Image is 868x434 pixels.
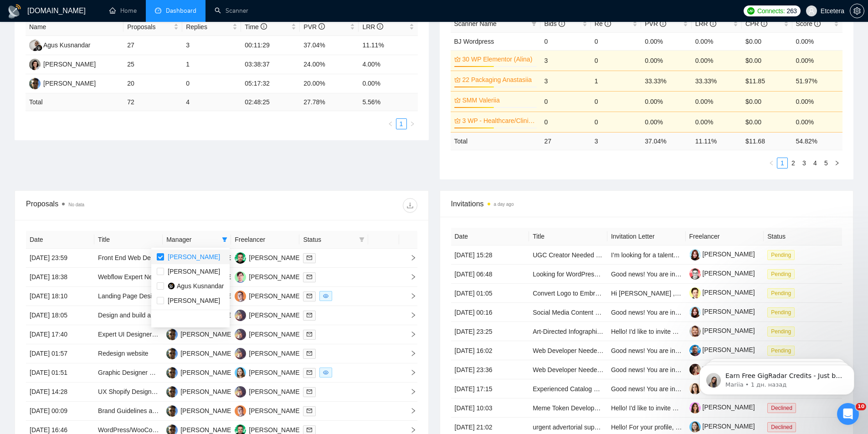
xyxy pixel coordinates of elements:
[799,158,810,168] li: 3
[689,308,755,315] a: [PERSON_NAME]
[300,36,359,55] td: 37.04%
[98,426,294,434] a: WordPress/WooCommerce Developer for Custom Marketplace Setup
[68,202,84,207] span: No data
[533,385,814,393] a: Experienced Catalog Designer Needed for Manufacturing Company (13 Product Lines, 250+ SKUs)
[166,407,233,414] a: AP[PERSON_NAME]
[155,7,161,14] span: dashboard
[808,8,815,14] span: user
[767,288,795,298] span: Pending
[186,22,231,32] span: Replies
[29,78,41,89] img: AP
[821,158,832,168] li: 5
[559,20,565,27] span: info-circle
[540,32,591,50] td: 0
[454,117,461,124] span: crown
[26,287,94,306] td: [DATE] 18:10
[591,50,641,71] td: 0
[767,307,795,317] span: Pending
[168,297,220,304] span: [PERSON_NAME]
[591,71,641,91] td: 1
[307,389,312,394] span: mail
[529,245,607,265] td: UGC Creator Needed for Filming in Czech Republic
[235,407,301,414] a: AL[PERSON_NAME]
[303,235,355,245] span: Status
[451,322,529,341] td: [DATE] 23:25
[14,19,169,49] div: message notification from Mariia, 1 дн. назад. Earn Free GigRadar Credits - Just by Sharing Your ...
[26,306,94,325] td: [DATE] 18:05
[359,55,417,74] td: 4.00%
[591,132,641,150] td: 3
[182,18,241,36] th: Replies
[451,284,529,303] td: [DATE] 01:05
[689,423,755,430] a: [PERSON_NAME]
[689,421,701,433] img: c1wY7m8ZWXnIubX-lpYkQz8QSQ1v5mgv5UQmPpzmho8AMWW-HeRy9TbwhmJc8l-wsG
[529,228,607,245] th: Title
[641,50,691,71] td: 0.00%
[689,250,755,258] a: [PERSON_NAME]
[645,20,666,27] span: PVR
[692,50,742,71] td: 0.00%
[123,93,182,111] td: 72
[300,74,359,93] td: 20.00%
[235,426,301,433] a: AS[PERSON_NAME]
[451,265,529,284] td: [DATE] 06:48
[403,274,416,280] span: right
[98,350,149,357] a: Redesign website
[180,348,233,358] div: [PERSON_NAME]
[605,20,611,27] span: info-circle
[29,40,41,51] img: AK
[307,312,312,318] span: mail
[235,271,246,283] img: DM
[533,328,714,335] a: Art-Directed Infographic Designer Needed for Wine Tech Sheets
[451,303,529,322] td: [DATE] 00:16
[166,7,196,15] span: Dashboard
[533,251,700,259] a: UGC Creator Needed for Filming in [GEOGRAPHIC_DATA]
[396,119,406,129] a: 1
[407,118,418,129] button: right
[540,132,591,150] td: 27
[235,405,246,417] img: AL
[29,60,96,67] a: TT[PERSON_NAME]
[180,368,233,378] div: [PERSON_NAME]
[764,228,842,245] th: Status
[766,158,777,168] li: Previous Page
[533,404,779,412] a: Meme Token Development – Full Creation, Tokenomics, Smart Contract & Launch Plan
[182,55,241,74] td: 1
[241,93,300,111] td: 02:48:25
[742,50,792,71] td: $0.00
[451,228,529,245] th: Date
[249,387,301,397] div: [PERSON_NAME]
[123,36,182,55] td: 27
[168,268,220,275] span: [PERSON_NAME]
[166,235,218,245] span: Manager
[777,158,788,168] li: 1
[235,367,246,378] img: VY
[692,71,742,91] td: 33.33%
[533,309,698,316] a: Social Media Content Creator for Premium Skincare Brand
[249,310,301,320] div: [PERSON_NAME]
[98,292,262,300] a: Landing Page Design for Expression of Interest Campaign
[767,423,800,430] a: Declined
[307,351,312,356] span: mail
[377,23,383,30] span: info-circle
[533,347,805,354] a: Web Developer Needed for Mobility Startup Website (Yamaghen Ride – [GEOGRAPHIC_DATA])
[249,253,301,263] div: [PERSON_NAME]
[686,346,868,409] iframe: Intercom notifications сообщение
[249,272,301,282] div: [PERSON_NAME]
[29,79,96,87] a: AP[PERSON_NAME]
[641,132,691,150] td: 37.04 %
[692,112,742,132] td: 0.00%
[403,293,416,299] span: right
[40,35,157,43] p: Message from Mariia, sent 1 дн. назад
[166,405,178,417] img: AP
[788,158,799,168] li: 2
[407,118,418,129] li: Next Page
[396,118,407,129] li: 1
[26,249,94,268] td: [DATE] 23:59
[788,158,798,168] a: 2
[166,349,233,357] a: AP[PERSON_NAME]
[109,7,137,15] a: homeHome
[220,233,229,246] span: filter
[641,112,691,132] td: 0.00%
[166,368,233,376] a: AP[PERSON_NAME]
